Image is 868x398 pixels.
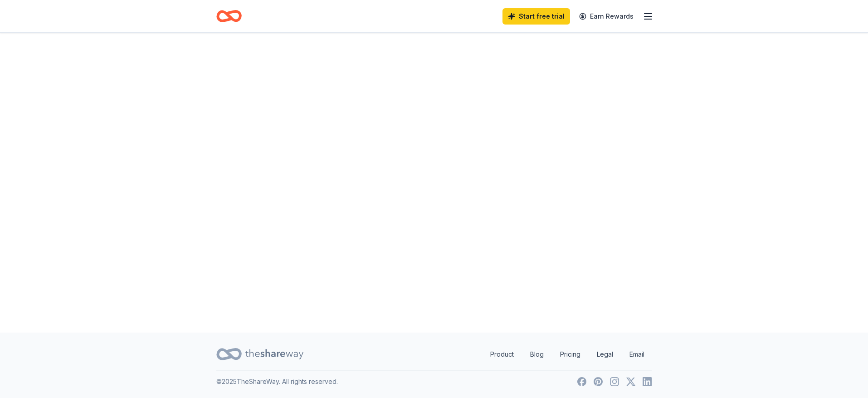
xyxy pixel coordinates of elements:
nav: quick links [483,345,652,363]
a: Home [216,5,242,27]
p: © 2025 TheShareWay. All rights reserved. [216,376,338,387]
a: Legal [590,345,620,363]
a: Product [483,345,521,363]
a: Start free trial [502,8,570,25]
a: Blog [523,345,551,363]
a: Pricing [553,345,588,363]
a: Email [622,345,652,363]
a: Earn Rewards [574,8,639,25]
